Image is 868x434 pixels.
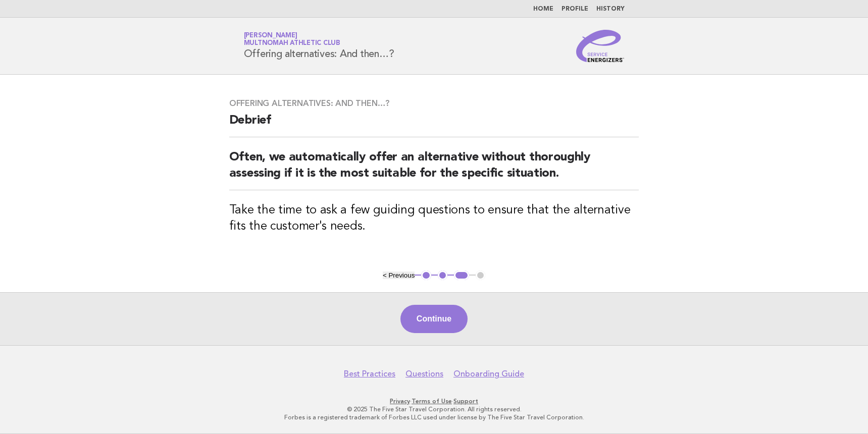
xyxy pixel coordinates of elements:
button: 2 [438,270,448,281]
button: 3 [454,270,469,281]
h3: Offering alternatives: And then…? [229,98,639,108]
a: Questions [405,369,443,379]
button: < Previous [383,272,415,279]
h2: Often, we automatically offer an alternative without thoroughly assessing if it is the most suita... [229,149,639,190]
h3: Take the time to ask a few guiding questions to ensure that the alternative fits the customer's n... [229,202,639,235]
a: Onboarding Guide [453,369,524,379]
a: [PERSON_NAME]Multnomah Athletic Club [244,32,340,46]
a: Terms of Use [412,398,452,405]
button: Continue [400,305,468,333]
p: Forbes is a registered trademark of Forbes LLC used under license by The Five Star Travel Corpora... [125,413,743,421]
a: Home [533,6,553,12]
span: Multnomah Athletic Club [244,40,340,47]
a: Best Practices [344,369,395,379]
button: 1 [421,270,431,281]
img: Service Energizers [576,30,625,62]
h1: Offering alternatives: And then…? [244,33,394,59]
p: · · [125,397,743,405]
a: Profile [561,6,588,12]
p: © 2025 The Five Star Travel Corporation. All rights reserved. [125,405,743,413]
a: History [596,6,625,12]
a: Support [453,398,478,405]
h2: Debrief [229,113,639,137]
a: Privacy [390,398,410,405]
